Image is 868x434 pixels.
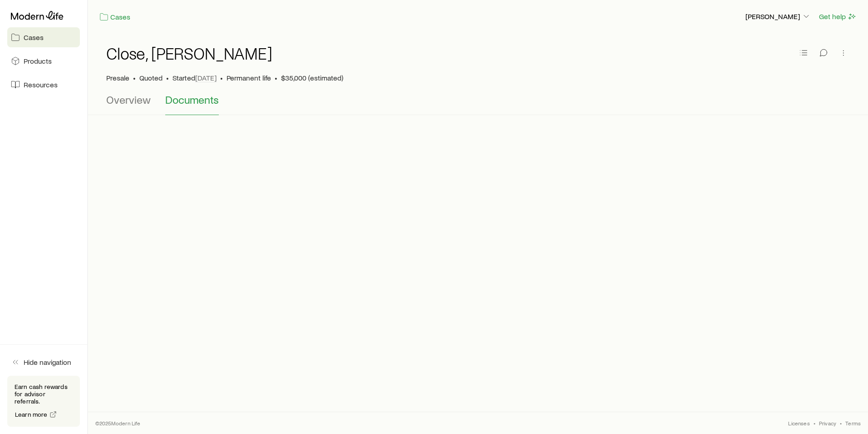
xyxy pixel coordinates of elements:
[15,383,73,405] p: Earn cash rewards for advisor referrals.
[106,44,272,62] h1: Close, [PERSON_NAME]
[220,73,223,82] span: •
[814,419,815,427] span: •
[7,51,80,71] a: Products
[819,419,836,427] a: Privacy
[819,11,857,22] button: Get help
[24,33,44,42] span: Cases
[106,73,129,82] p: Presale
[106,93,151,106] span: Overview
[99,12,131,22] a: Cases
[24,358,71,367] span: Hide navigation
[7,352,80,372] button: Hide navigation
[788,419,809,427] a: Licenses
[24,80,58,89] span: Resources
[840,419,842,427] span: •
[106,93,850,115] div: Case details tabs
[195,73,217,82] span: [DATE]
[166,73,169,82] span: •
[275,73,277,82] span: •
[173,73,217,82] p: Started
[15,411,48,418] span: Learn more
[7,75,80,95] a: Resources
[7,27,80,47] a: Cases
[7,376,80,427] div: Earn cash rewards for advisor referrals.Learn more
[745,11,811,22] button: [PERSON_NAME]
[845,419,861,427] a: Terms
[281,73,343,82] span: $35,000 (estimated)
[95,419,141,427] p: © 2025 Modern Life
[133,73,136,82] span: •
[227,73,271,82] span: Permanent life
[745,12,811,21] p: [PERSON_NAME]
[165,93,219,106] span: Documents
[24,56,52,66] span: Products
[139,73,163,82] span: Quoted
